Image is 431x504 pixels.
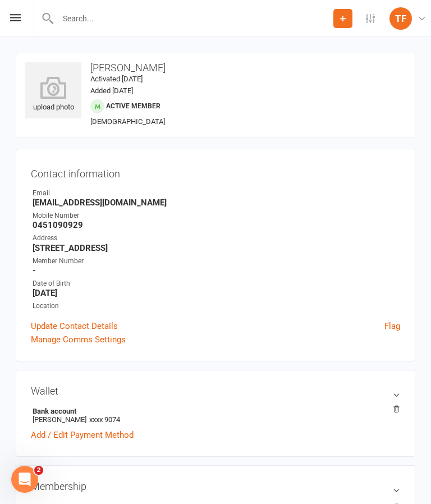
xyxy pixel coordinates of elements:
div: TF [389,7,412,30]
a: Add / Edit Payment Method [31,428,134,442]
time: Activated [DATE] [90,75,143,83]
a: Update Contact Details [31,319,118,333]
a: Flag [384,319,400,333]
strong: - [33,265,400,276]
strong: [STREET_ADDRESS] [33,243,400,253]
strong: Bank account [33,407,395,415]
div: Address [33,233,400,244]
iframe: Intercom live chat [11,466,38,493]
div: Email [33,188,400,199]
h3: Contact information [31,164,400,180]
time: Added [DATE] [90,86,133,95]
span: 2 [34,466,43,475]
span: xxxx 9074 [89,415,120,424]
span: [DEMOGRAPHIC_DATA] [90,117,165,126]
a: Manage Comms Settings [31,333,126,346]
strong: [EMAIL_ADDRESS][DOMAIN_NAME] [33,198,400,208]
div: Member Number [33,256,400,267]
div: upload photo [25,76,81,113]
strong: [DATE] [33,288,400,298]
strong: 0451090929 [33,220,400,230]
li: [PERSON_NAME] [31,405,400,425]
div: Date of Birth [33,278,400,289]
h3: Wallet [31,385,400,397]
div: Mobile Number [33,210,400,221]
span: Active member [106,102,161,110]
h3: Membership [31,480,400,492]
input: Search... [54,11,333,26]
div: Location [33,301,400,311]
h3: [PERSON_NAME] [25,62,406,74]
